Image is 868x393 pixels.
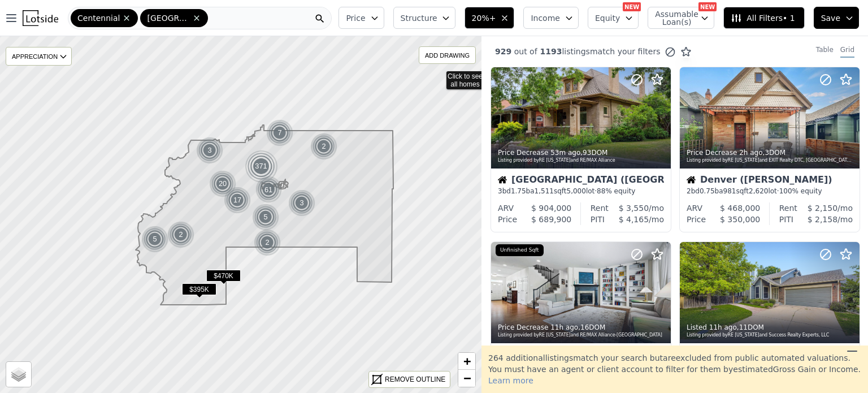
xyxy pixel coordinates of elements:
[266,119,294,146] img: g1.png
[687,187,853,196] div: 2 bd 0.75 ba sqft lot · 100% equity
[310,133,337,160] div: 2
[338,7,384,29] button: Price
[535,187,554,195] span: 1,511
[821,12,840,24] span: Save
[687,148,854,157] div: Price Decrease , 3 DOM
[224,187,251,214] img: g1.png
[523,7,579,29] button: Income
[739,149,762,157] time: 2025-09-29 14:40
[550,323,578,331] time: 2025-09-29 06:00
[723,7,804,29] button: All Filters• 1
[401,12,437,24] span: Structure
[491,67,670,232] a: Price Decrease 53m ago,93DOMListing provided byRE [US_STATE]and RE/MAX AllianceHouse[GEOGRAPHIC_D...
[23,10,58,26] img: Lotside
[481,46,692,58] div: out of listings
[808,215,837,224] span: $ 2,158
[496,244,544,257] div: Unfinished Sqft
[720,215,760,224] span: $ 350,000
[498,187,664,196] div: 3 bd 1.75 ba sqft lot · 88% equity
[209,170,236,197] div: 20
[182,283,216,295] span: $395K
[147,12,190,24] span: [GEOGRAPHIC_DATA]-[GEOGRAPHIC_DATA]-[GEOGRAPHIC_DATA]
[254,229,281,256] img: g1.png
[167,221,195,248] img: g1.png
[385,374,445,385] div: REMOVE OUTLINE
[779,202,797,214] div: Rent
[687,175,696,184] img: House
[254,175,284,204] img: g2.png
[254,175,283,204] div: 61
[458,353,475,370] a: Zoom in
[481,346,868,393] div: 264 additional listing s match your search but are excluded from public automated valuations. You...
[6,362,31,387] a: Layers
[498,323,665,332] div: Price Decrease , 16 DOM
[531,215,571,224] span: $ 689,900
[182,283,216,300] div: $395K
[141,226,169,253] img: g1.png
[252,204,279,231] div: 5
[141,226,168,253] div: 5
[206,270,241,282] span: $470K
[498,148,665,157] div: Price Decrease , 93 DOM
[779,214,793,225] div: PITI
[550,149,580,157] time: 2025-09-29 15:43
[495,47,511,56] span: 929
[224,187,251,214] div: 17
[595,12,620,24] span: Equity
[687,332,854,339] div: Listing provided by RE [US_STATE] and Success Realty Experts, LLC
[196,137,224,164] img: g1.png
[531,204,571,213] span: $ 904,000
[687,202,702,214] div: ARV
[254,229,281,256] div: 2
[465,7,515,29] button: 20%+
[687,323,854,332] div: Listed , 11 DOM
[814,7,859,29] button: Save
[498,175,664,187] div: [GEOGRAPHIC_DATA] ([GEOGRAPHIC_DATA])
[720,204,760,213] span: $ 468,000
[605,214,664,225] div: /mo
[419,47,475,63] div: ADD DRAWING
[590,46,661,57] span: match your filters
[591,214,605,225] div: PITI
[816,45,834,58] div: Table
[840,45,854,58] div: Grid
[310,133,338,160] img: g1.png
[463,354,471,368] span: +
[266,119,293,146] div: 7
[498,332,665,339] div: Listing provided by RE [US_STATE] and RE/MAX Alliance-[GEOGRAPHIC_DATA]
[196,137,223,164] div: 3
[619,204,649,213] span: $ 3,550
[288,189,315,217] div: 3
[567,187,586,195] span: 5,000
[623,2,641,11] div: NEW
[167,221,194,248] div: 2
[498,157,665,164] div: Listing provided by RE [US_STATE] and RE/MAX Alliance
[537,47,562,56] span: 1193
[731,12,795,24] span: All Filters • 1
[591,202,609,214] div: Rent
[244,149,279,183] img: g5.png
[498,175,507,184] img: House
[709,323,737,331] time: 2025-09-29 02:32
[655,10,691,26] span: Assumable Loan(s)
[206,270,241,286] div: $470K
[252,204,280,231] img: g1.png
[77,12,120,24] span: Centennial
[463,371,471,385] span: −
[498,202,514,214] div: ARV
[609,202,664,214] div: /mo
[687,157,854,164] div: Listing provided by RE [US_STATE] and EXIT Realty DTC, [GEOGRAPHIC_DATA], [GEOGRAPHIC_DATA].
[531,12,560,24] span: Income
[472,12,496,24] span: 20%+
[488,376,533,385] span: Learn more
[808,204,837,213] span: $ 2,150
[619,215,649,224] span: $ 4,165
[797,202,853,214] div: /mo
[6,47,72,66] div: APPRECIATION
[346,12,365,24] span: Price
[393,7,455,29] button: Structure
[723,187,736,195] span: 981
[698,2,717,11] div: NEW
[679,67,859,232] a: Price Decrease 2h ago,3DOMListing provided byRE [US_STATE]and EXIT Realty DTC, [GEOGRAPHIC_DATA],...
[288,189,316,217] img: g1.png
